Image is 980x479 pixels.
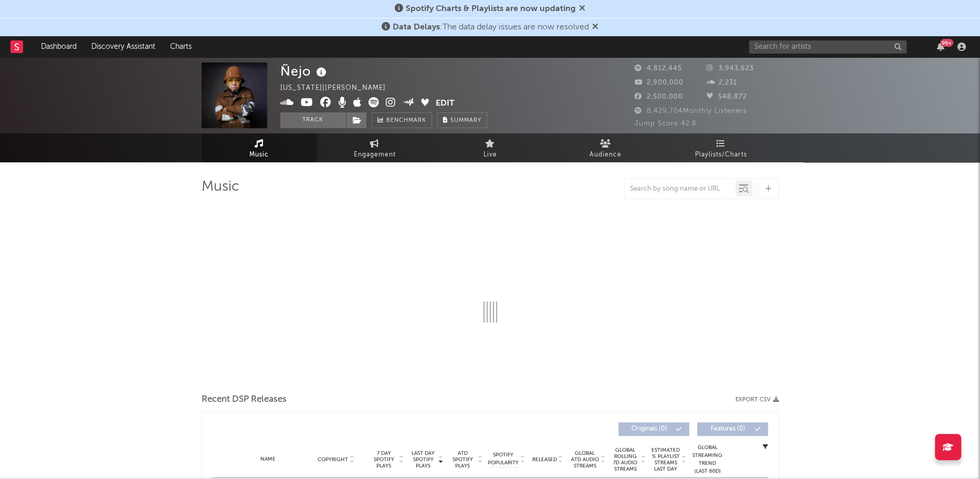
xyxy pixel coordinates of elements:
a: Audience [548,133,663,162]
span: 7 Day Spotify Plays [370,450,398,469]
button: Edit [436,97,455,110]
span: Spotify Popularity [488,451,519,467]
span: Copyright [318,456,348,463]
button: Summary [437,112,487,128]
span: 548,872 [707,93,747,100]
span: Released [532,456,557,463]
span: 8,429,704 Monthly Listeners [635,108,747,114]
div: Name [234,455,302,463]
a: Benchmark [372,112,432,128]
span: Spotify Charts & Playlists are now updating [406,5,576,13]
input: Search by song name or URL [625,185,735,193]
span: : The data delay issues are now resolved [393,23,589,32]
button: Features(0) [697,422,768,436]
span: Data Delays [393,23,440,32]
span: Dismiss [579,5,585,13]
span: Live [483,149,497,161]
button: Originals(0) [618,422,689,436]
span: 4,812,445 [635,65,682,72]
input: Search for artists [749,40,907,54]
span: Features ( 0 ) [704,426,752,432]
span: Summary [450,118,481,123]
span: Jump Score: 42.8 [635,120,697,127]
div: Ñejo [280,63,329,80]
div: [US_STATE] | [PERSON_NAME] [280,82,398,95]
a: Live [433,133,548,162]
span: Dismiss [592,23,598,32]
a: Dashboard [34,36,84,57]
a: Discovery Assistant [84,36,163,57]
span: Global Rolling 7D Audio Streams [611,447,640,472]
div: Global Streaming Trend (Last 60D) [692,444,723,475]
button: Track [280,112,346,128]
span: Audience [589,149,621,161]
div: 99 + [940,39,953,47]
a: Music [202,133,317,162]
span: Engagement [354,149,396,161]
a: Charts [163,36,199,57]
span: Playlists/Charts [695,149,747,161]
button: Export CSV [735,397,779,403]
span: 3,943,623 [707,65,754,72]
span: 2,900,000 [635,79,683,86]
span: ATD Spotify Plays [449,450,477,469]
span: Music [249,149,269,161]
span: Benchmark [386,114,426,127]
span: Global ATD Audio Streams [571,450,599,469]
button: 99+ [937,43,944,51]
a: Engagement [317,133,433,162]
a: Playlists/Charts [663,133,779,162]
span: 2,231 [707,79,737,86]
span: Recent DSP Releases [202,393,287,406]
span: Estimated % Playlist Streams Last Day [651,447,680,472]
span: Last Day Spotify Plays [409,450,437,469]
span: 2,500,000 [635,93,683,100]
span: Originals ( 0 ) [625,426,673,432]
